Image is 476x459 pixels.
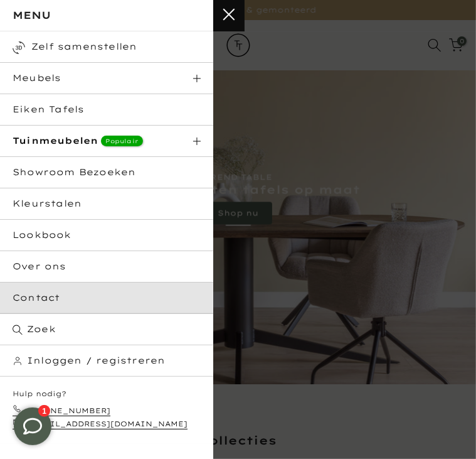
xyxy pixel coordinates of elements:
iframe: toggle-frame [1,395,64,458]
span: Zoek [13,323,56,335]
img: button 3d [13,41,25,54]
a: [EMAIL_ADDRESS][DOMAIN_NAME] [13,419,188,429]
span: Inloggen / registreren [27,355,165,366]
strong: Tuinmeubelen [13,135,98,146]
p: Hulp nodig? [13,389,201,398]
span: Meubels [13,72,61,84]
span: Populair [101,136,143,146]
span: Menu [13,6,213,24]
